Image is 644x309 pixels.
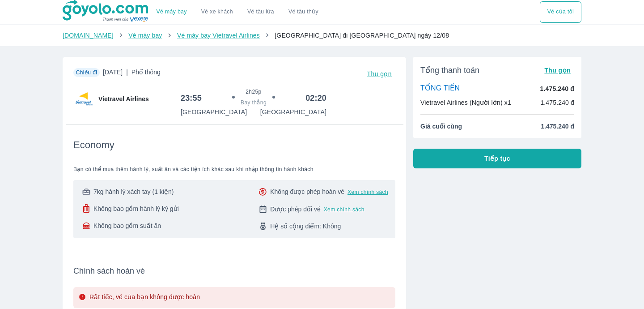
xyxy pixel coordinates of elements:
span: Chiều đi [76,69,97,76]
h6: 23:55 [181,93,202,103]
span: Giá cuối cùng [420,122,462,131]
h6: 02:20 [305,93,326,103]
button: Thu gọn [363,68,395,80]
span: Chính sách hoàn vé [73,266,395,276]
button: Vé của tôi [540,1,581,23]
p: [GEOGRAPHIC_DATA] [181,107,247,116]
span: 7kg hành lý xách tay (1 kiện) [93,187,174,196]
span: [DATE] [103,68,161,80]
p: 1.475.240 đ [540,84,574,93]
a: Vé xe khách [201,9,233,15]
span: Vietravel Airlines [98,94,149,103]
button: Xem chính sách [324,206,364,213]
p: Rất tiếc, vé của bạn không được hoàn [89,292,200,303]
span: Tổng thanh toán [420,65,479,76]
span: Không bao gồm suất ăn [93,221,161,230]
p: [GEOGRAPHIC_DATA] [260,107,326,116]
button: Xem chính sách [347,189,388,196]
div: choose transportation mode [540,1,581,23]
span: Bay thẳng [241,99,267,106]
button: Vé tàu thủy [281,1,326,23]
a: [DOMAIN_NAME] [63,32,114,39]
p: Vietravel Airlines (Người lớn) x1 [420,98,511,107]
span: Phổ thông [131,69,161,76]
span: 2h25p [246,88,261,95]
span: Economy [73,139,114,151]
a: Vé máy bay [157,9,187,15]
a: Vé máy bay Vietravel Airlines [177,32,260,39]
span: Hệ số cộng điểm: Không [270,222,341,231]
button: Tiếp tục [413,149,581,168]
div: choose transportation mode [149,1,326,23]
span: Thu gọn [544,67,571,74]
a: Vé máy bay [128,32,162,39]
button: Thu gọn [541,64,574,77]
span: Tiếp tục [484,154,510,163]
span: | [126,69,128,76]
span: 1.475.240 đ [541,122,574,131]
a: Vé tàu lửa [240,1,281,23]
span: Không được phép hoàn vé [270,187,344,196]
nav: breadcrumb [63,31,581,40]
span: Được phép đổi vé [270,205,321,214]
span: Không bao gồm hành lý ký gửi [93,204,179,213]
p: 1.475.240 đ [540,98,574,107]
span: Bạn có thể mua thêm hành lý, suất ăn và các tiện ích khác sau khi nhập thông tin hành khách [73,166,395,173]
span: Thu gọn [367,70,392,77]
p: TỔNG TIỀN [420,84,460,94]
span: [GEOGRAPHIC_DATA] đi [GEOGRAPHIC_DATA] ngày 12/08 [275,32,449,39]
